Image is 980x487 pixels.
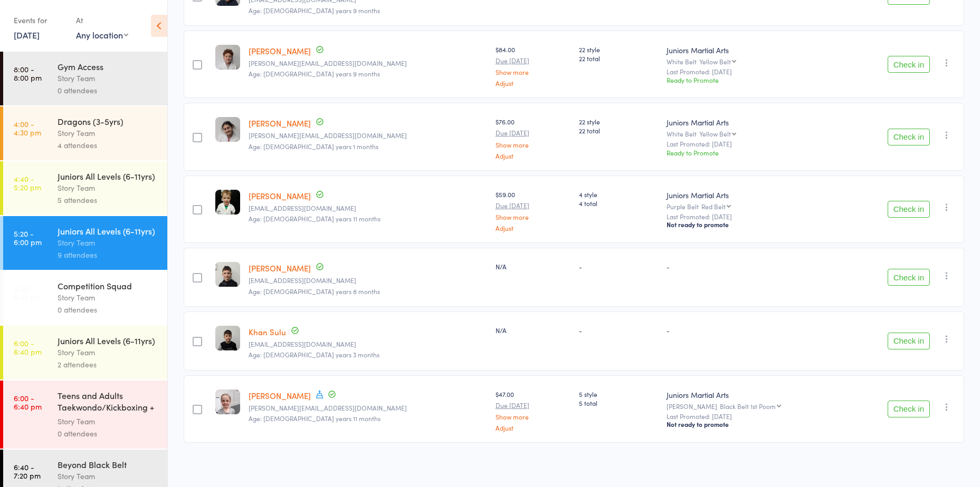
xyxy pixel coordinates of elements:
span: 22 total [579,126,658,135]
div: Any location [76,29,128,41]
small: Due [DATE] [496,129,570,137]
button: Check in [888,56,930,73]
a: [DATE] [14,29,40,41]
div: Yellow Belt [699,58,731,65]
a: 5:20 -6:00 pmJuniors All Levels (6-11yrs)Story Team9 attendees [3,216,167,270]
small: Last Promoted: [DATE] [667,140,840,148]
a: [PERSON_NAME] [249,45,311,56]
span: 5 total [579,398,658,407]
span: 4 total [579,199,658,208]
span: Age: [DEMOGRAPHIC_DATA] years 11 months [249,414,380,423]
a: Adjust [496,152,570,159]
time: 5:20 - 6:00 pm [14,229,42,246]
div: Juniors Martial Arts [667,389,840,400]
img: image1754378738.png [215,45,240,70]
div: Not ready to promote [667,220,840,229]
img: image1611293526.png [215,389,240,414]
small: Last Promoted: [DATE] [667,413,840,420]
img: image1753863681.png [215,326,240,350]
span: 22 style [579,45,658,54]
div: Story Team [58,415,158,427]
div: Story Team [58,237,158,249]
div: Events for [14,12,65,29]
a: 6:00 -6:40 pmCompetition SquadStory Team0 attendees [3,271,167,325]
a: 6:00 -6:40 pmJuniors All Levels (6-11yrs)Story Team2 attendees [3,326,167,379]
div: Competition Squad [58,280,158,291]
div: N/A [496,326,570,335]
div: Beyond Black Belt [58,459,158,470]
div: White Belt [667,130,840,137]
a: [PERSON_NAME] [249,190,311,201]
button: Check in [888,129,930,145]
div: N/A [496,262,570,271]
div: White Belt [667,58,840,65]
div: $59.00 [496,190,570,231]
img: image1665785217.png [215,190,240,215]
div: Story Team [58,291,158,304]
span: 22 total [579,54,658,63]
div: 9 attendees [58,249,158,261]
img: image1754983373.png [215,117,240,142]
button: Check in [888,201,930,218]
div: $47.00 [496,389,570,431]
small: renee_h81@hotmail.com [249,204,487,212]
time: 6:00 - 6:40 pm [14,394,42,411]
a: Show more [496,141,570,148]
a: Adjust [496,80,570,86]
div: Yellow Belt [699,130,731,137]
div: Juniors All Levels (6-11yrs) [58,170,158,182]
div: - [579,326,658,335]
small: ashleigh.stefanakis@nh.org.au [249,340,487,348]
div: 4 attendees [58,139,158,151]
div: Juniors Martial Arts [667,190,840,200]
small: stoj72@gmail.com [249,277,487,284]
time: 8:00 - 8:00 pm [14,65,42,82]
span: Age: [DEMOGRAPHIC_DATA] years 8 months [249,287,380,296]
div: Story Team [58,127,158,139]
div: Juniors All Levels (6-11yrs) [58,225,158,237]
span: Age: [DEMOGRAPHIC_DATA] years 3 months [249,350,379,359]
a: Show more [496,213,570,220]
small: Last Promoted: [DATE] [667,213,840,220]
div: [PERSON_NAME] [667,403,840,410]
div: Dragons (3-5yrs) [58,115,158,127]
span: Age: [DEMOGRAPHIC_DATA] years 1 months [249,142,378,151]
div: Red Belt [701,203,726,210]
span: Age: [DEMOGRAPHIC_DATA] years 11 months [249,214,380,223]
time: 4:40 - 5:20 pm [14,174,41,191]
a: 4:40 -5:20 pmJuniors All Levels (6-11yrs)Story Team5 attendees [3,161,167,215]
div: 5 attendees [58,194,158,206]
span: 4 style [579,190,658,199]
div: Teens and Adults Taekwondo/Kickboxing + Family Cla... [58,389,158,415]
a: Adjust [496,225,570,231]
small: Due [DATE] [496,57,570,64]
a: 8:00 -8:00 pmGym AccessStory Team0 attendees [3,52,167,105]
button: Check in [888,401,930,417]
small: Due [DATE] [496,202,570,209]
button: Check in [888,333,930,349]
small: alicia-almada@hotmail.com [249,404,487,412]
div: $84.00 [496,45,570,86]
div: $76.00 [496,117,570,159]
time: 4:00 - 4:30 pm [14,120,41,137]
div: Purple Belt [667,203,840,210]
div: Juniors All Levels (6-11yrs) [58,335,158,346]
div: Juniors Martial Arts [667,117,840,128]
a: Show more [496,413,570,420]
div: Black Belt 1st Poom [720,403,776,410]
a: 4:00 -4:30 pmDragons (3-5yrs)Story Team4 attendees [3,106,167,160]
small: Due [DATE] [496,402,570,409]
div: Juniors Martial Arts [667,45,840,55]
div: Gym Access [58,61,158,72]
div: Ready to Promote [667,75,840,84]
a: [PERSON_NAME] [249,390,311,401]
a: Adjust [496,424,570,431]
time: 6:00 - 6:40 pm [14,339,42,356]
div: - [667,262,840,271]
a: [PERSON_NAME] [249,262,311,274]
div: Story Team [58,346,158,358]
div: At [76,12,128,29]
div: Story Team [58,470,158,482]
div: - [579,262,658,271]
a: [PERSON_NAME] [249,118,311,129]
